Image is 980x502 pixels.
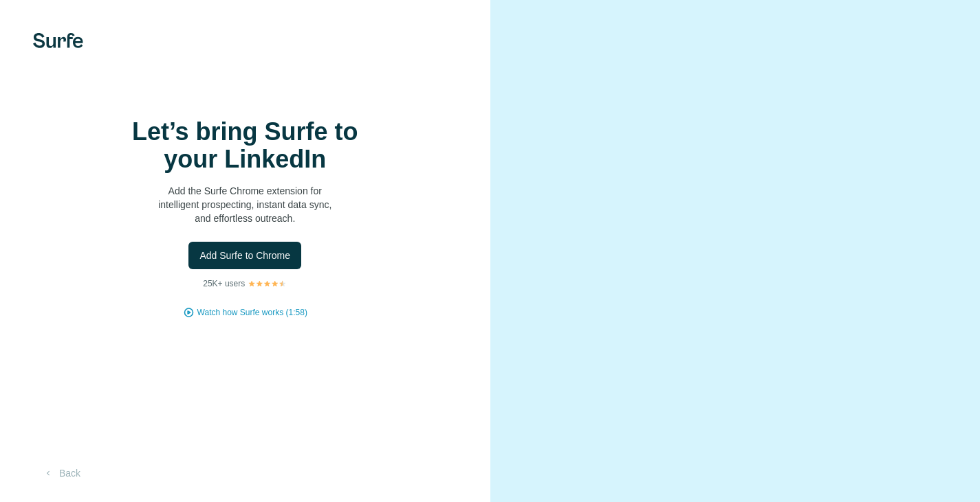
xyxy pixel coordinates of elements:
span: Add Surfe to Chrome [199,249,290,262]
p: 25K+ users [203,277,245,290]
h1: Let’s bring Surfe to your LinkedIn [107,118,382,173]
img: Rating Stars [248,279,287,288]
button: Back [33,461,90,486]
button: Add Surfe to Chrome [188,242,301,269]
img: Surfe's logo [33,33,83,48]
p: Add the Surfe Chrome extension for intelligent prospecting, instant data sync, and effortless out... [107,184,382,225]
button: Watch how Surfe works (1:58) [197,306,307,319]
